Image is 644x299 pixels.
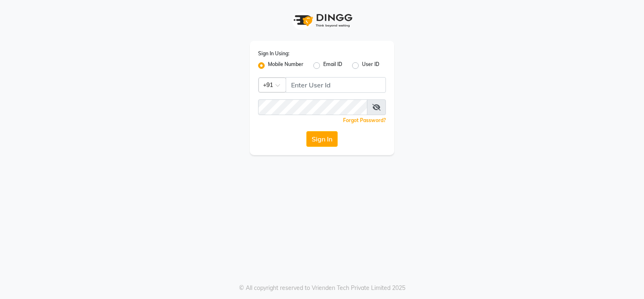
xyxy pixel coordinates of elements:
[286,77,386,93] input: Username
[289,8,355,33] img: logo1.svg
[323,61,342,71] label: Email ID
[306,131,338,147] button: Sign In
[268,61,303,71] label: Mobile Number
[343,117,386,123] a: Forgot Password?
[258,50,289,57] label: Sign In Using:
[362,61,379,71] label: User ID
[258,99,367,115] input: Username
